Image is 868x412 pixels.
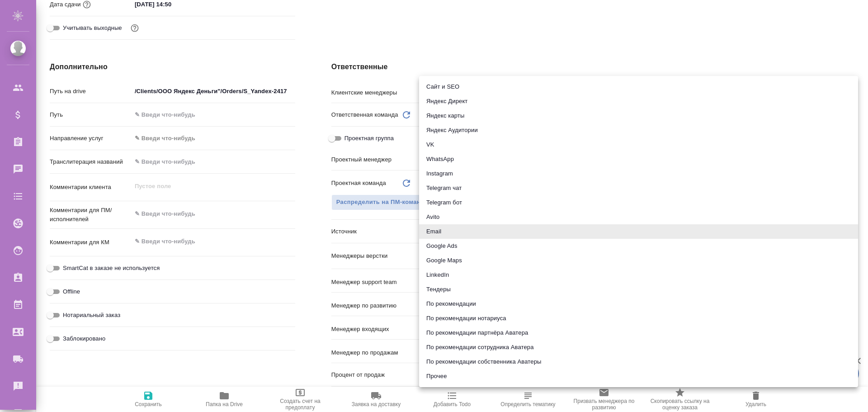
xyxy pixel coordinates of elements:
li: По рекомендации собственника Аватеры [419,355,858,369]
li: Instagram [419,166,858,181]
li: Google Maps [419,253,858,268]
li: Тендеры [419,282,858,297]
li: Сайт и SEO [419,80,858,94]
li: По рекомендации партнёра Аватера [419,326,858,340]
li: LinkedIn [419,268,858,282]
li: Яндекс карты [419,109,858,123]
li: VK [419,137,858,152]
li: Прочее [419,369,858,384]
li: Telegram чат [419,181,858,195]
li: Яндекс Директ [419,94,858,109]
li: Яндекс Аудитории [419,123,858,137]
li: По рекомендации нотариуса [419,311,858,326]
li: Google Ads [419,239,858,253]
li: По рекомендации [419,297,858,311]
li: Email [419,224,858,239]
li: Avito [419,210,858,224]
li: Telegram бот [419,195,858,210]
li: WhatsApp [419,152,858,166]
li: По рекомендации сотрудника Аватера [419,340,858,355]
